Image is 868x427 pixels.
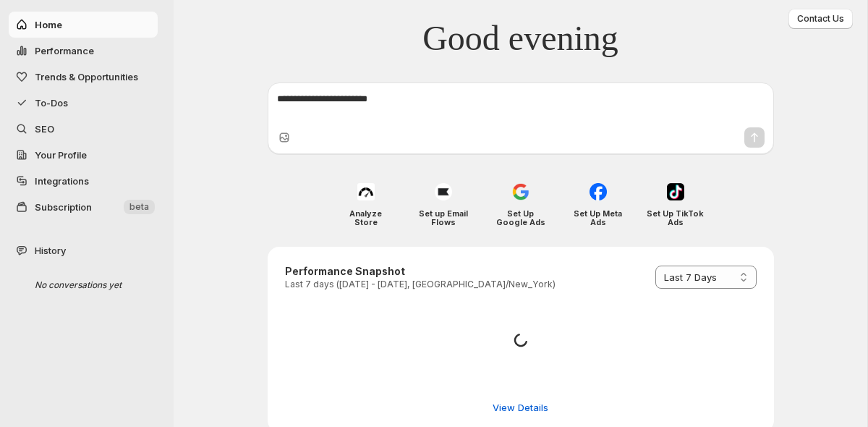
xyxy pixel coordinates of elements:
img: Set Up Google Ads icon [512,183,529,200]
span: Trends & Opportunities [35,71,138,83]
span: View Details [493,400,548,415]
div: No conversations yet [23,272,161,298]
span: To-Dos [35,97,68,109]
h3: Performance Snapshot [285,264,556,279]
button: Subscription [9,194,158,220]
h4: Set up Email Flows [414,209,472,227]
span: Your Profile [35,149,87,161]
button: Contact Us [788,9,853,29]
span: beta [129,201,149,213]
button: Trends & Opportunities [9,64,158,90]
span: SEO [35,123,54,135]
button: Home [9,12,158,38]
a: Integrations [9,168,158,194]
h4: Set Up Meta Ads [569,209,626,227]
img: Set Up TikTok Ads icon [667,183,684,200]
img: Analyze Store icon [357,183,375,200]
span: Subscription [35,201,92,213]
span: Contact Us [797,13,844,25]
button: Upload image [277,130,292,145]
h4: Analyze Store [337,209,394,227]
button: View detailed performance [484,396,557,419]
span: Performance [35,45,94,56]
span: Integrations [35,175,89,187]
img: Set up Email Flows icon [435,183,452,200]
span: History [35,243,66,258]
button: Performance [9,38,158,64]
img: Set Up Meta Ads icon [590,183,607,200]
span: Good evening [422,17,618,59]
button: To-Dos [9,90,158,116]
span: Home [35,19,62,30]
a: SEO [9,116,158,142]
p: Last 7 days ([DATE] - [DATE], [GEOGRAPHIC_DATA]/New_York) [285,279,556,290]
a: Your Profile [9,142,158,168]
h4: Set Up Google Ads [492,209,549,227]
h4: Set Up TikTok Ads [647,209,704,227]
